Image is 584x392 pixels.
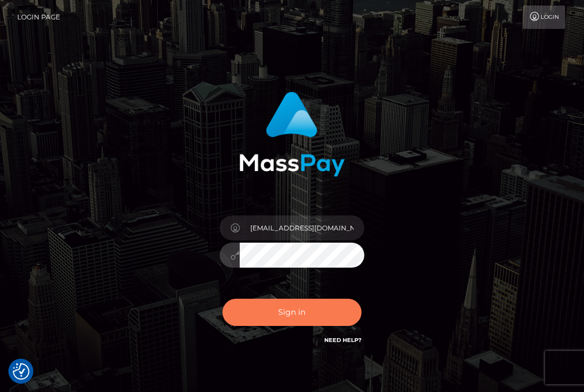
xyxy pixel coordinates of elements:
[222,299,362,326] button: Sign in
[240,215,364,240] input: Username...
[13,363,29,380] img: Revisit consent button
[13,363,29,380] button: Consent Preferences
[523,6,565,29] a: Login
[17,6,60,29] a: Login Page
[239,92,345,177] img: MassPay Login
[324,336,362,344] a: Need Help?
